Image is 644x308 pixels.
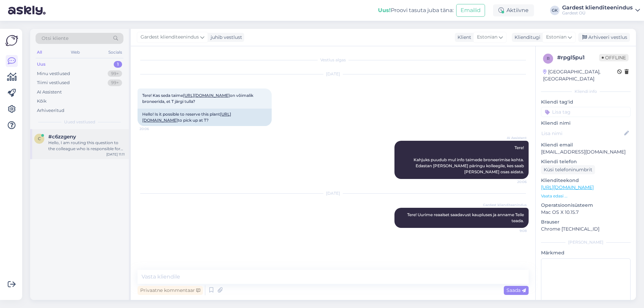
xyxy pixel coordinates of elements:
button: Emailid [456,4,485,17]
span: #c6zzgeny [48,134,76,140]
input: Lisa tag [541,107,631,117]
span: Estonian [546,34,567,41]
span: 20:06 [501,179,527,184]
p: Brauser [541,219,631,226]
a: [URL][DOMAIN_NAME] [541,184,594,190]
div: Gardest OÜ [562,10,633,16]
div: All [36,48,43,57]
p: Mac OS X 10.15.7 [541,209,631,216]
div: Tiimi vestlused [37,79,70,86]
p: Märkmed [541,249,631,256]
div: Web [69,48,81,57]
div: [DATE] 11:11 [106,152,125,157]
a: Gardest klienditeenindusGardest OÜ [562,5,640,16]
img: Askly Logo [5,34,18,47]
span: Offline [599,54,629,61]
input: Lisa nimi [541,130,623,137]
span: Uued vestlused [64,119,95,125]
div: Klienditugi [512,34,540,41]
span: AI Assistent [501,135,527,140]
div: Küsi telefoninumbrit [541,165,595,174]
div: Proovi tasuta juba täna: [378,6,453,14]
p: Kliendi tag'id [541,99,631,106]
div: juhib vestlust [208,34,242,41]
p: Kliendi telefon [541,158,631,165]
div: Kliendi info [541,88,631,95]
p: Kliendi nimi [541,120,631,127]
span: Saada [506,287,526,293]
span: r [547,56,550,61]
span: c [38,136,41,141]
div: Hello! Is it possible to reserve this plant to pick up at T? [138,109,272,126]
div: Arhiveeritud [37,107,64,114]
div: Aktiivne [493,4,534,16]
span: 20:06 [140,126,165,131]
div: 1 [114,61,122,68]
div: Klient [455,34,471,41]
div: [DATE] [138,190,529,196]
div: [DATE] [138,71,529,77]
span: Estonian [477,34,497,41]
a: [URL][DOMAIN_NAME] [183,93,230,98]
div: 99+ [108,79,122,86]
div: # rpgl5pu1 [557,54,599,62]
span: Tere! Uurime reaalset saadavust kaupluses ja anname Teile teada. [407,212,525,223]
p: Chrome [TECHNICAL_ID] [541,226,631,233]
p: Operatsioonisüsteem [541,202,631,209]
span: Tere! Kas seda taime on võimalik broneerida, et T järgi tulla? [142,93,254,104]
div: Vestlus algas [138,57,529,63]
div: 99+ [108,70,122,77]
span: Tere! Kahjuks puudub mul info taimede broneerimise kohta. Edastan [PERSON_NAME] päringu kolleegil... [414,145,525,174]
div: AI Assistent [37,89,62,96]
div: Hello, I am routing this question to the colleague who is responsible for this topic. The reply m... [48,140,125,152]
p: Kliendi email [541,141,631,148]
div: Socials [107,48,123,57]
span: Gardest klienditeenindus [141,34,199,41]
div: Uus [37,61,46,68]
span: 9:08 [501,228,527,233]
p: [EMAIL_ADDRESS][DOMAIN_NAME] [541,148,631,156]
p: Klienditeekond [541,177,631,184]
div: Kõik [37,98,47,105]
b: Uus! [378,7,391,13]
div: [PERSON_NAME] [541,239,631,245]
div: Arhiveeri vestlus [578,33,630,42]
div: GK [550,6,559,15]
div: [GEOGRAPHIC_DATA], [GEOGRAPHIC_DATA] [543,68,617,82]
div: Minu vestlused [37,70,70,77]
span: Gardest klienditeenindus [483,202,527,207]
div: Gardest klienditeenindus [562,5,633,10]
p: Vaata edasi ... [541,193,631,199]
div: Privaatne kommentaar [138,286,203,295]
span: Otsi kliente [42,35,68,42]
